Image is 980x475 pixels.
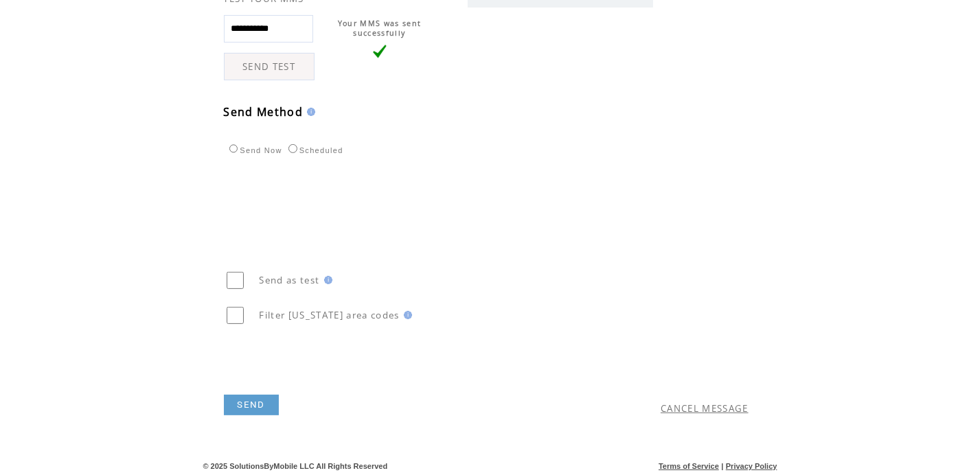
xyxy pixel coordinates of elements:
[226,146,282,154] label: Send Now
[288,144,297,153] input: Scheduled
[303,108,315,116] img: help.gif
[726,462,777,470] a: Privacy Policy
[721,462,723,470] span: |
[260,274,320,286] span: Send as test
[224,104,304,119] span: Send Method
[224,395,279,415] a: SEND
[203,462,388,470] span: © 2025 SolutionsByMobile LLC All Rights Reserved
[659,462,719,470] a: Terms of Service
[285,146,343,154] label: Scheduled
[338,19,422,38] span: Your MMS was sent successfully
[400,311,412,319] img: help.gif
[373,45,387,58] img: vLarge.png
[320,276,332,284] img: help.gif
[224,53,315,80] a: SEND TEST
[260,309,400,321] span: Filter [US_STATE] area codes
[229,144,238,153] input: Send Now
[661,402,749,415] a: CANCEL MESSAGE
